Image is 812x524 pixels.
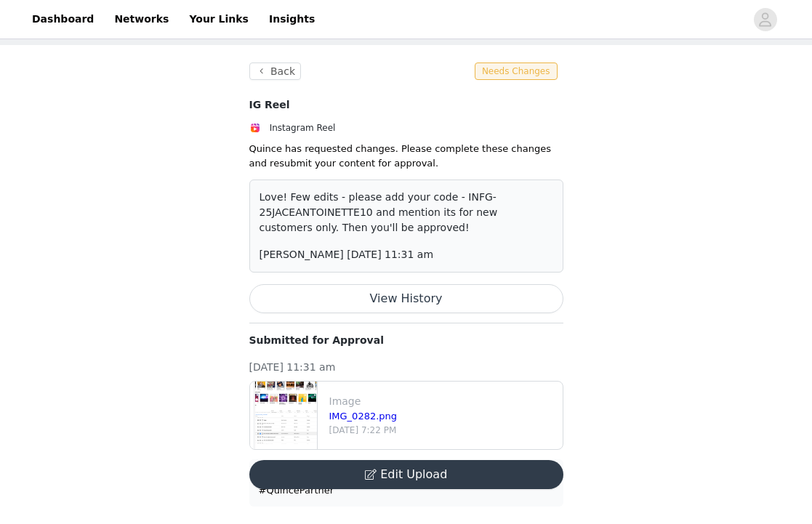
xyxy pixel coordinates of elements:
[249,97,563,113] h4: IG Reel
[250,382,317,449] img: file
[232,45,581,524] section: Quince has requested changes. Please complete these changes and resubmit your content for approval.
[260,190,553,235] p: Love! Few edits - please add your code - INFG-25JACEANTOINETTE10 and mention its for new customer...
[249,460,563,489] button: Edit Upload
[249,333,563,348] p: Submitted for Approval
[758,8,772,31] div: avatar
[329,394,557,409] p: Image
[270,123,336,133] span: Instagram Reel
[475,63,558,80] span: Needs Changes
[249,360,563,375] p: [DATE] 11:31 am
[249,122,261,134] img: Instagram Reels Icon
[23,3,102,36] a: Dashboard
[180,3,257,36] a: Your Links
[260,247,553,262] p: [PERSON_NAME] [DATE] 11:31 am
[260,3,323,36] a: Insights
[329,424,557,437] p: [DATE] 7:22 PM
[329,411,398,422] a: IMG_0282.png
[249,63,302,80] button: Back
[105,3,177,36] a: Networks
[249,284,563,313] button: View History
